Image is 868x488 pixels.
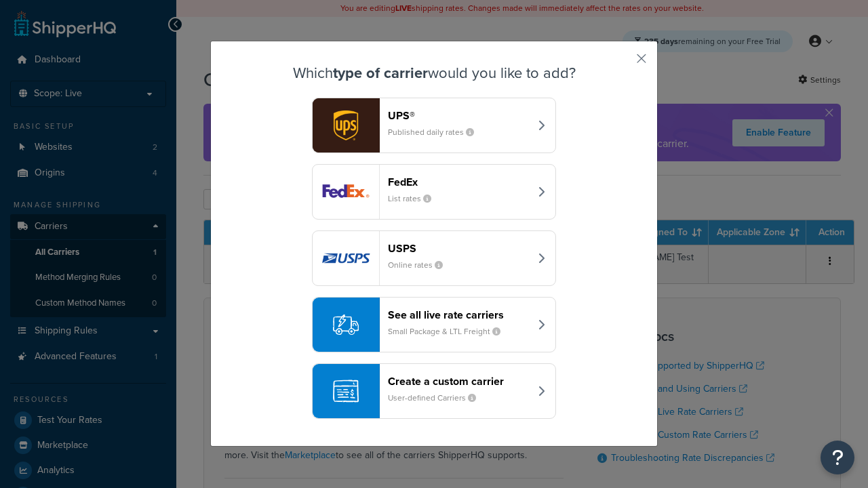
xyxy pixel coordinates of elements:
img: icon-carrier-custom-c93b8a24.svg [333,378,359,404]
header: Create a custom carrier [388,375,530,388]
header: See all live rate carriers [388,308,530,321]
img: icon-carrier-liverate-becf4550.svg [333,312,359,338]
small: Online rates [388,259,454,271]
small: Published daily rates [388,126,485,138]
strong: type of carrier [333,62,428,84]
header: UPS® [388,109,530,122]
header: USPS [388,242,530,255]
small: List rates [388,192,442,205]
img: ups logo [313,98,379,152]
small: User-defined Carriers [388,392,487,404]
header: FedEx [388,176,530,188]
button: See all live rate carriersSmall Package & LTL Freight [312,297,556,352]
button: Create a custom carrierUser-defined Carriers [312,363,556,419]
h3: Which would you like to add? [245,65,623,81]
button: Open Resource Center [821,441,854,474]
small: Small Package & LTL Freight [388,325,511,338]
button: usps logoUSPSOnline rates [312,230,556,286]
button: fedEx logoFedExList rates [312,164,556,220]
img: usps logo [313,231,379,285]
button: ups logoUPS®Published daily rates [312,98,556,153]
img: fedEx logo [313,165,379,219]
